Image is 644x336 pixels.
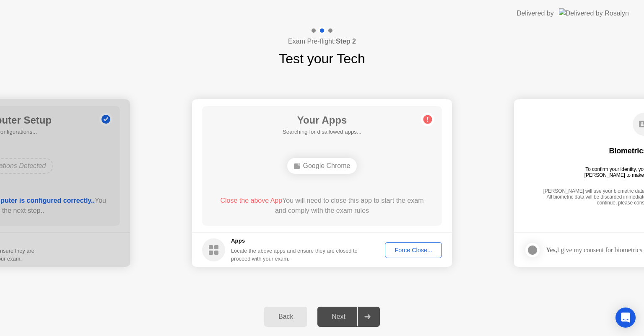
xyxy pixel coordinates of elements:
[388,247,439,253] div: Force Close...
[336,38,356,45] b: Step 2
[517,8,554,18] div: Delivered by
[264,307,307,327] button: Back
[283,128,361,136] h5: Searching for disallowed apps...
[267,313,305,320] div: Back
[385,242,442,258] button: Force Close...
[231,237,358,245] h5: Apps
[320,313,357,320] div: Next
[231,247,358,263] div: Locate the above apps and ensure they are closed to proceed with your exam.
[279,49,365,69] h1: Test your Tech
[288,36,356,47] h4: Exam Pre-flight:
[317,307,380,327] button: Next
[559,8,629,18] img: Delivered by Rosalyn
[283,113,361,128] h1: Your Apps
[214,196,430,216] div: You will need to close this app to start the exam and comply with the exam rules
[220,197,282,204] span: Close the above App
[546,246,557,253] strong: Yes,
[615,308,636,328] div: Open Intercom Messenger
[287,158,357,174] div: Google Chrome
